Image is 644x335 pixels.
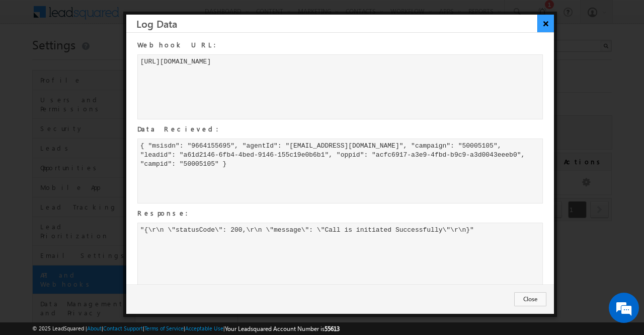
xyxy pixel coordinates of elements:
a: Acceptable Use [185,325,223,331]
a: About [87,325,102,331]
div: [URL][DOMAIN_NAME] [137,54,543,119]
button: × [537,15,554,32]
h4: Response: [137,209,541,218]
span: Your Leadsquared Account Number is [225,325,340,332]
h4: Data Recieved: [137,124,541,133]
div: "{\r\n \"statusCode\": 200,\r\n \"message\": \"Call is initiated Successfully\"\r\n}" [137,223,543,288]
span: © 2025 LeadSquared | | | | | [32,324,340,333]
button: Close [514,292,546,306]
span: 55613 [325,325,340,332]
a: Contact Support [103,325,143,331]
a: Terms of Service [144,325,184,331]
div: { "msisdn": "9664155695", "agentId": "[EMAIL_ADDRESS][DOMAIN_NAME]", "campaign": "50005105", "lea... [137,139,543,204]
h3: Log Data [136,15,554,32]
h4: Webhook URL: [137,40,541,49]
